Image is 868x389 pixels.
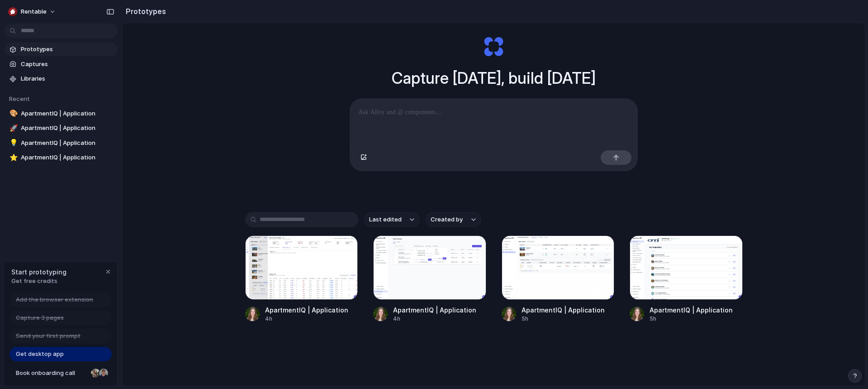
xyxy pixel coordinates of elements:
[9,366,112,380] a: Book onboarding call
[364,212,420,227] button: Last edited
[9,123,16,134] div: 🚀
[90,368,101,379] div: Nicole Kubica
[8,109,17,118] button: 🎨
[5,136,118,150] a: 💡ApartmentIQ | Application
[8,139,17,148] button: 💡
[373,235,486,323] a: ApartmentIQ | ApplicationApartmentIQ | Application4h
[21,74,114,83] span: Libraries
[522,305,605,315] div: ApartmentIQ | Application
[9,138,16,148] div: 💡
[11,267,66,277] span: Start prototyping
[393,315,476,323] div: 4h
[9,347,112,361] a: Get desktop app
[21,45,114,54] span: Prototypes
[392,66,596,90] h1: Capture [DATE], build [DATE]
[5,107,118,120] a: 🎨ApartmentIQ | Application
[393,305,476,315] div: ApartmentIQ | Application
[21,60,114,69] span: Captures
[431,215,463,224] span: Created by
[369,215,402,224] span: Last edited
[5,58,118,71] a: Captures
[245,235,358,323] a: ApartmentIQ | ApplicationApartmentIQ | Application4h
[21,109,114,118] span: ApartmentIQ | Application
[21,139,114,148] span: ApartmentIQ | Application
[21,124,114,133] span: ApartmentIQ | Application
[16,313,64,322] span: Capture 3 pages
[9,108,16,119] div: 🎨
[8,124,17,133] button: 🚀
[122,6,166,17] h2: Prototypes
[16,295,93,304] span: Add the browser extension
[522,315,605,323] div: 5h
[5,151,118,164] a: ⭐ApartmentIQ | Application
[265,305,348,315] div: ApartmentIQ | Application
[650,315,733,323] div: 5h
[502,235,615,323] a: ApartmentIQ | ApplicationApartmentIQ | Application5h
[21,153,114,162] span: ApartmentIQ | Application
[16,331,81,341] span: Send your first prompt
[16,350,64,359] span: Get desktop app
[5,43,118,56] a: Prototypes
[9,95,30,102] span: Recent
[5,121,118,135] a: 🚀ApartmentIQ | Application
[630,235,743,323] a: ApartmentIQ | ApplicationApartmentIQ | Application5h
[5,5,61,19] button: Rentable
[650,305,733,315] div: ApartmentIQ | Application
[16,369,87,378] span: Book onboarding call
[5,72,118,86] a: Libraries
[98,368,109,379] div: Christian Iacullo
[8,153,17,162] button: ⭐
[11,277,66,286] span: Get free credits
[9,153,16,163] div: ⭐
[265,315,348,323] div: 4h
[425,212,481,227] button: Created by
[21,7,47,16] span: Rentable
